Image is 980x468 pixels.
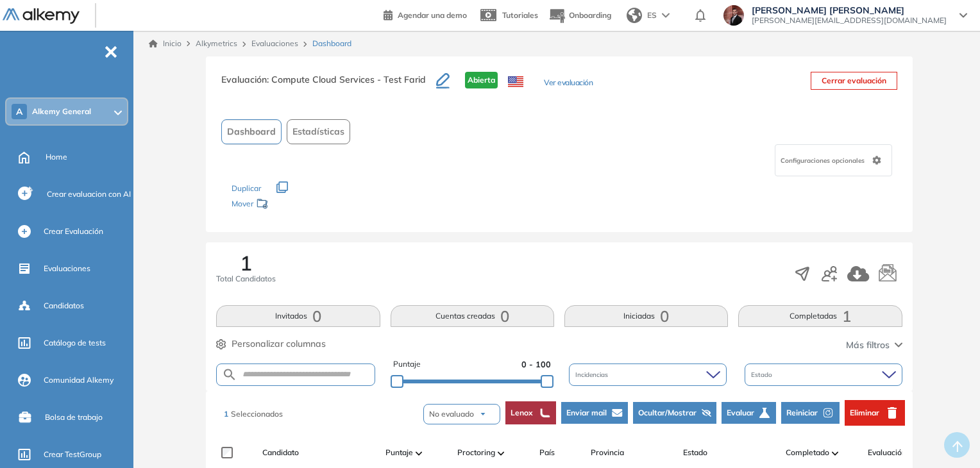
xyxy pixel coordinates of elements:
span: 1 [224,409,228,419]
span: Reiniciar [786,407,818,419]
img: [missing "en.ARROW_ALT" translation] [832,451,838,455]
button: Onboarding [548,2,611,29]
img: SEARCH_ALT [222,367,237,383]
span: Proctoring [457,447,495,458]
div: Estado [745,364,902,386]
button: Ocultar/Mostrar [633,402,716,424]
span: Home [46,151,67,163]
button: Eliminar [845,400,905,426]
span: Alkemy General [32,106,91,117]
span: Candidatos [44,300,84,312]
span: Alkymetrics [196,38,237,48]
span: Seleccionados [231,409,283,419]
img: [missing "en.ARROW_ALT" translation] [498,451,504,455]
button: Ver evaluación [544,77,593,90]
button: Completadas1 [738,305,902,327]
a: Agendar una demo [384,6,467,22]
span: Onboarding [569,10,611,20]
button: Personalizar columnas [216,337,326,351]
span: Bolsa de trabajo [45,412,103,423]
span: Incidencias [575,370,611,380]
img: arrow [662,13,670,18]
button: Cuentas creadas0 [391,305,554,327]
div: Widget de chat [916,406,980,468]
button: Lenox [505,401,556,424]
span: Tutoriales [502,10,538,20]
span: País [539,447,555,458]
button: Dashboard [221,119,282,144]
span: Catálogo de tests [44,337,106,349]
span: 1 [240,253,252,273]
span: Eliminar [850,407,879,419]
div: Configuraciones opcionales [775,144,892,176]
button: Iniciadas0 [564,305,728,327]
button: Cerrar evaluación [811,72,897,90]
img: arrow [479,410,487,418]
span: 0 - 100 [521,358,551,371]
span: Evaluaciones [44,263,90,274]
button: Estadísticas [287,119,350,144]
span: ES [647,10,657,21]
img: [missing "en.ARROW_ALT" translation] [416,451,422,455]
span: Completado [786,447,829,458]
span: No evaluado [429,408,474,420]
button: Invitados0 [216,305,380,327]
span: : Compute Cloud Services - Test Farid [267,74,426,85]
span: [PERSON_NAME] [PERSON_NAME] [752,5,947,15]
a: Inicio [149,38,182,49]
span: Dashboard [227,125,276,138]
button: Evaluar [722,402,776,424]
span: Más filtros [846,338,890,352]
img: lenox.jpg [538,406,551,419]
span: Estado [683,447,707,458]
span: Ocultar/Mostrar [638,407,697,419]
span: Duplicar [232,183,261,193]
span: Evaluar [727,407,754,419]
span: Abierta [465,72,498,88]
span: Crear evaluacion con AI [47,188,131,200]
span: Dashboard [312,38,351,49]
span: A [16,106,22,117]
span: Puntaje [393,358,421,371]
span: Estado [751,370,775,380]
span: Enviar mail [566,407,607,419]
span: Agendar una demo [398,10,467,20]
button: Reiniciar [781,402,840,424]
span: Personalizar columnas [232,337,326,351]
span: Candidato [262,447,299,458]
iframe: Chat Widget [916,406,980,468]
img: USA [508,76,523,88]
span: Evaluación [868,447,906,458]
img: Logo [3,8,80,24]
div: Mover [232,193,360,217]
div: Incidencias [569,364,727,386]
button: Enviar mail [561,402,628,424]
span: [PERSON_NAME][EMAIL_ADDRESS][DOMAIN_NAME] [752,15,947,26]
span: Provincia [591,447,624,458]
span: Puntaje [385,447,413,458]
span: Estadísticas [292,125,344,138]
img: world [627,8,642,23]
span: Crear TestGroup [44,449,101,460]
span: Lenox [511,407,533,419]
button: Más filtros [846,338,902,352]
h3: Evaluación [221,72,436,99]
span: Crear Evaluación [44,226,103,237]
a: Evaluaciones [251,38,298,48]
span: Configuraciones opcionales [781,156,867,165]
span: Comunidad Alkemy [44,374,114,386]
span: Total Candidatos [216,273,276,285]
